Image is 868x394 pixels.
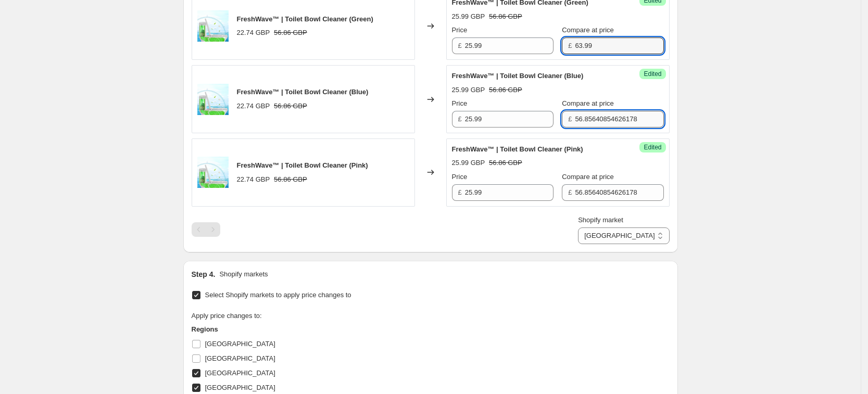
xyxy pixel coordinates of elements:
[489,158,522,168] strike: 56.86 GBP
[237,15,373,23] span: FreshWave™ | Toilet Bowl Cleaner (Green)
[274,174,307,185] strike: 56.86 GBP
[237,101,270,111] div: 22.74 GBP
[452,26,468,34] span: Price
[568,188,572,196] span: £
[205,354,275,362] span: [GEOGRAPHIC_DATA]
[274,101,307,111] strike: 56.86 GBP
[219,269,268,279] p: Shopify markets
[237,161,368,169] span: FreshWave™ | Toilet Bowl Cleaner (Pink)
[452,85,485,95] div: 25.99 GBP
[237,28,270,38] div: 22.74 GBP
[562,173,614,181] span: Compare at price
[237,174,270,185] div: 22.74 GBP
[452,158,485,168] div: 25.99 GBP
[197,84,229,115] img: 7_49b10456-2e85-4b8e-b1c7-9ea7e9fab840_80x.png
[205,384,275,391] span: [GEOGRAPHIC_DATA]
[489,11,522,22] strike: 56.86 GBP
[562,99,614,107] span: Compare at price
[458,115,462,123] span: £
[205,369,275,377] span: [GEOGRAPHIC_DATA]
[192,269,216,279] h2: Step 4.
[452,72,584,80] span: FreshWave™ | Toilet Bowl Cleaner (Blue)
[274,28,307,38] strike: 56.86 GBP
[644,70,661,78] span: Edited
[192,312,262,320] span: Apply price changes to:
[568,115,572,123] span: £
[644,143,661,151] span: Edited
[192,324,389,335] h3: Regions
[458,42,462,49] span: £
[452,145,583,153] span: FreshWave™ | Toilet Bowl Cleaner (Pink)
[452,11,485,22] div: 25.99 GBP
[562,26,614,34] span: Compare at price
[192,222,220,237] nav: Pagination
[205,340,275,348] span: [GEOGRAPHIC_DATA]
[489,85,522,95] strike: 56.86 GBP
[197,157,229,188] img: 7_49b10456-2e85-4b8e-b1c7-9ea7e9fab840_80x.png
[237,88,369,96] span: FreshWave™ | Toilet Bowl Cleaner (Blue)
[197,10,229,42] img: 7_49b10456-2e85-4b8e-b1c7-9ea7e9fab840_80x.png
[458,188,462,196] span: £
[452,99,468,107] span: Price
[578,216,623,224] span: Shopify market
[205,291,351,299] span: Select Shopify markets to apply price changes to
[452,173,468,181] span: Price
[568,42,572,49] span: £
